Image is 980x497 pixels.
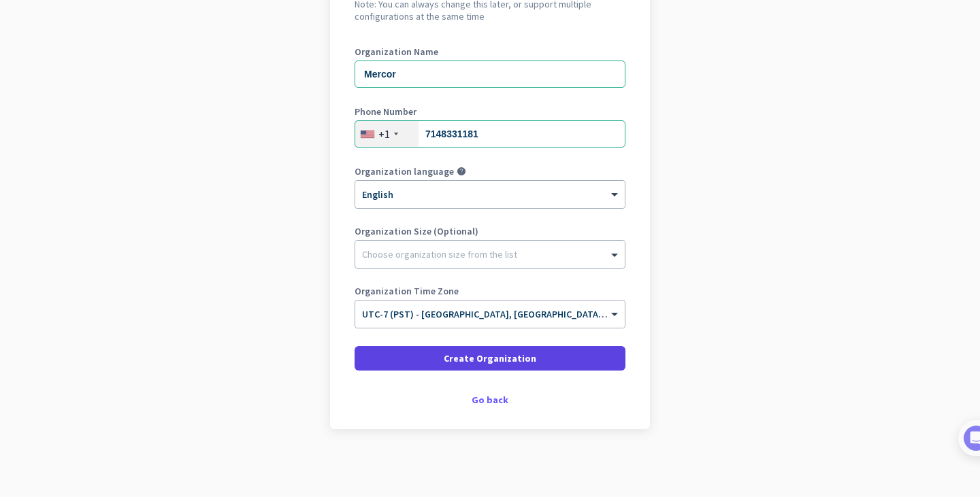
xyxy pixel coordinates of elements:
i: help [457,167,466,176]
label: Organization Name [355,47,625,56]
span: Create Organization [444,352,536,365]
div: +1 [378,127,390,141]
label: Organization Size (Optional) [355,226,625,236]
button: Create Organization [355,346,625,371]
label: Organization language [355,167,454,176]
label: Phone Number [355,107,625,116]
input: What is the name of your organization? [355,61,625,88]
input: 201-555-0123 [355,120,625,148]
div: Go back [355,395,625,405]
label: Organization Time Zone [355,286,625,296]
